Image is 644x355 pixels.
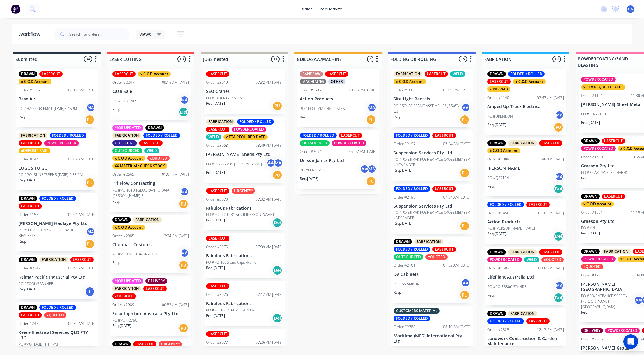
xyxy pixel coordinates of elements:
[443,195,470,200] div: 07:54 AM [DATE]
[112,293,136,299] div: xON HOLD
[300,167,325,173] p: PO #PO-11796
[414,239,443,244] div: FABRICATION
[297,130,379,189] div: FOLDED / ROLLEDLASERCUTOUTSOURCEDPOWDERCOATEDOrder #307407:07 AM [DATE]Unison Joints Pty LtdPO #P...
[339,133,362,138] div: LASERCUT
[366,176,376,186] div: PU
[461,278,470,287] div: AA
[206,71,229,77] div: LASERCUT
[44,140,79,146] div: POWDERCOATED
[16,255,98,299] div: DRAWNFABRICATIONLASERCUTOrder #224206:48 AM [DATE]Kalmar Pacific Industrial Pty LtdPO #TOOL/SPANN...
[349,87,376,93] div: 01:55 PM [DATE]
[19,140,42,146] div: LASERCUT
[274,158,283,167] div: MA
[485,69,566,135] div: DRAWNFOLDED / ROLLEDLASERCUTx C.O.D Accountx PREPAIDOrder #114007:43 AM [DATE]Amped Up Truck Elec...
[367,103,376,112] div: MA
[162,172,189,177] div: 01:01 PM [DATE]
[144,148,159,153] div: WELD
[487,71,506,77] div: DRAWN
[206,197,228,202] div: Order #3073
[325,71,348,77] div: LASERCUT
[524,257,539,262] div: WELD
[581,77,616,82] div: POWDERCOATED
[487,175,509,181] p: PO #Q27134
[19,133,47,138] div: FABRICATION
[602,249,631,254] div: FABRICATION
[555,172,564,181] div: MA
[206,308,258,313] p: PO #PO-1637 [PERSON_NAME]
[443,141,470,147] div: 07:54 AM [DATE]
[487,257,522,262] div: POWDERCOATED
[581,256,616,262] div: POWDERCOATED
[581,264,603,269] div: xQUOTED
[50,133,86,138] div: FOLDED / ROLLED
[19,177,37,183] p: Req. [DATE]
[19,71,37,77] div: DRAWN
[602,138,625,144] div: LASERCUT
[581,175,588,181] p: Req.
[602,194,625,199] div: LASERCUT
[272,101,282,111] div: PU
[581,93,603,98] div: Order #1191
[487,79,511,84] div: LASERCUT
[581,249,600,254] div: DRAWN
[112,148,142,153] div: OUTSOURCED
[360,164,369,174] div: AA
[70,257,94,262] div: LASERCUT
[19,257,37,262] div: DRAWN
[487,114,513,119] p: PO #BRENDON
[112,286,141,291] div: FABRICATION
[19,227,86,238] p: PO #[PERSON_NAME] COVER/STEP BRACKETS
[112,71,136,77] div: LASERCUT
[394,221,412,226] p: Req. [DATE]
[554,184,563,194] div: Del
[143,286,167,291] div: LASERCUT
[508,140,537,146] div: FABRICATION
[204,69,285,114] div: LASERCUTOrder #301907:32 AM [DATE]SEQ CranesPO #STOCK GUSSETSReq.[DATE]PU
[541,257,564,262] div: xQUOTED
[86,103,95,112] div: MA
[19,106,77,111] p: PO #BA9000R EMAIL [DATE]5.45PM
[112,181,189,186] p: Irri-Flow Contracting
[68,87,95,93] div: 08:12 AM [DATE]
[145,125,164,131] div: DRAWN
[206,301,283,306] p: Fabulous Fabrications
[19,196,37,201] div: DRAWN
[394,71,422,77] div: FABRICATION
[487,166,564,171] p: [PERSON_NAME]
[581,146,616,151] div: POWDERCOATED
[206,80,228,85] div: Order #3019
[19,305,37,310] div: DRAWN
[86,227,95,236] div: MA
[206,212,274,217] p: PO #PO-PO-1631 Small [PERSON_NAME]
[297,69,379,127] div: BANDSAWLASERCUTMACHININGOTHEROrder #171701:55 PM [DATE]Action ProductsPO #PO-CLAMPING PLATESMAReq.PU
[394,239,412,244] div: DRAWN
[537,156,564,162] div: 11:48 AM [DATE]
[581,272,603,278] div: Order #1781
[206,244,228,250] div: Order #3075
[554,122,563,132] div: PU
[180,248,189,258] div: MA
[554,231,563,241] div: Del
[206,143,228,148] div: Order #3068
[394,263,415,268] div: Order #2701
[68,156,95,162] div: 08:02 AM [DATE]
[460,168,470,178] div: PU
[85,239,95,249] div: PU
[139,140,163,146] div: LASERCUT
[19,212,40,217] div: Order #1572
[206,161,262,167] p: PO #PO-222209 [PERSON_NAME]
[394,141,415,147] div: Order #2197
[112,251,160,257] p: PO #PO-ANGLE & BRACKETS
[112,217,131,223] div: DRAWN
[394,204,470,209] p: Suspension Services Pty Ltd
[526,202,550,207] div: LASERCUT
[539,140,562,146] div: LASERCUT
[300,158,376,163] p: Unison Joints Pty Ltd
[112,242,189,248] p: Choppa 1 Customs
[394,79,426,84] div: x C.O.D Account
[487,156,509,162] div: Order #1389
[450,71,465,77] div: WELD
[443,263,470,268] div: 07:52 AM [DATE]
[555,281,564,290] div: MA
[460,290,470,300] div: PU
